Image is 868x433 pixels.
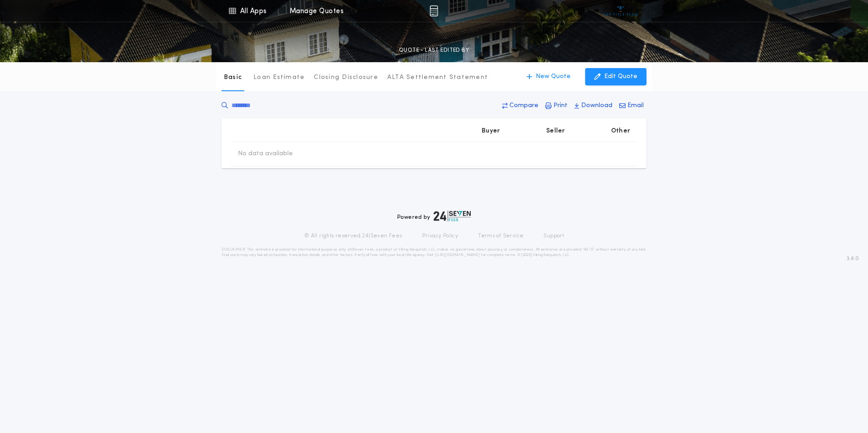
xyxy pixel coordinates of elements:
[518,68,580,85] button: New Quote
[231,142,300,166] td: No data available
[553,101,567,110] p: Print
[435,253,480,257] a: [URL][DOMAIN_NAME]
[222,247,646,258] p: DISCLAIMER: This estimate is provided for informational purposes only. 24|Seven Fees, a product o...
[847,255,859,263] span: 3.8.0
[572,98,615,114] button: Download
[482,127,500,136] p: Buyer
[509,101,538,110] p: Compare
[611,127,630,136] p: Other
[536,72,571,81] p: New Quote
[253,73,305,82] p: Loan Estimate
[604,72,637,81] p: Edit Quote
[581,101,612,110] p: Download
[397,211,471,221] div: Powered by
[627,101,644,110] p: Email
[387,73,488,82] p: ALTA Settlement Statement
[543,232,564,240] a: Support
[499,98,541,114] button: Compare
[314,73,378,82] p: Closing Disclosure
[478,232,523,240] a: Terms of Service
[422,232,459,240] a: Privacy Policy
[434,211,471,221] img: logo
[399,46,469,55] p: QUOTE - LAST EDITED BY
[604,6,638,15] img: vs-icon
[429,5,438,16] img: img
[304,232,402,240] p: © All rights reserved. 24|Seven Fees
[585,68,646,85] button: Edit Quote
[542,98,570,114] button: Print
[546,127,565,136] p: Seller
[224,73,242,82] p: Basic
[616,98,646,114] button: Email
